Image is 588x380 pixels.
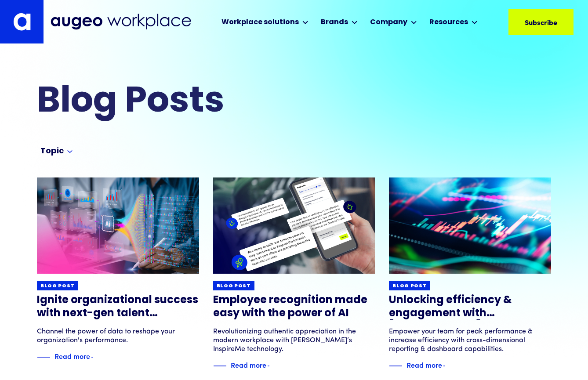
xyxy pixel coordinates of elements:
img: Augeo Workplace business unit full logo in mignight blue. [51,14,191,30]
h3: Unlocking efficiency & engagement with [PERSON_NAME]’s Manager Success Suite [389,294,551,320]
div: Read more [407,359,442,370]
a: Subscribe [508,9,573,35]
h2: Blog Posts [37,85,551,120]
img: Blue decorative line [389,361,402,371]
h3: Ignite organizational success with next-gen talent optimization [37,294,199,320]
div: Revolutionizing authentic appreciation in the modern workplace with [PERSON_NAME]’s InspireMe tec... [213,327,375,354]
div: Empower your team for peak performance & increase efficiency with cross-dimensional reporting & d... [389,327,551,354]
div: Channel the power of data to reshape your organization's performance. [37,327,199,345]
a: Blog postUnlocking efficiency & engagement with [PERSON_NAME]’s Manager Success SuiteEmpower your... [389,177,551,371]
div: Workplace solutions [221,17,299,28]
img: Arrow symbol in bright blue pointing down to indicate an expanded section. [67,150,73,153]
h3: Employee recognition made easy with the power of AI [213,294,375,320]
div: Read more [54,351,90,361]
div: Brands [321,17,348,28]
img: Blue text arrow [91,352,104,362]
a: Blog postIgnite organizational success with next-gen talent optimizationChannel the power of data... [37,177,199,362]
div: Topic [40,146,64,157]
div: Read more [231,359,266,370]
div: Resources [429,17,468,28]
img: Blue text arrow [267,361,280,371]
a: Blog postEmployee recognition made easy with the power of AIRevolutionizing authentic appreciatio... [213,177,375,371]
img: Blue text arrow [443,361,456,371]
img: Augeo's "a" monogram decorative logo in white. [13,13,31,31]
div: Blog post [217,283,251,290]
img: Blue decorative line [213,361,226,371]
div: Blog post [40,283,75,290]
div: Company [370,17,407,28]
div: Blog post [392,283,427,290]
img: Blue decorative line [37,352,50,362]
